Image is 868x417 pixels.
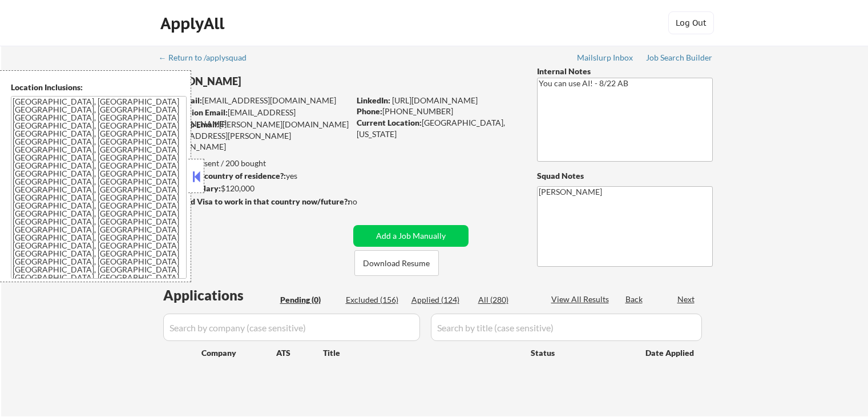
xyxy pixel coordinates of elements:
[646,53,713,65] a: Job Search Builder
[577,53,634,65] a: Mailslurp Inbox
[348,196,381,207] div: no
[625,294,644,305] div: Back
[159,183,349,194] div: $120,000
[411,294,469,306] div: Applied (124)
[159,171,286,181] strong: Can work in country of residence?:
[357,118,422,127] strong: Current Location:
[160,14,228,33] div: ApplyAll
[160,107,349,129] div: [EMAIL_ADDRESS][DOMAIN_NAME]
[531,342,629,363] div: Status
[537,66,713,77] div: Internal Notes
[160,74,394,89] div: [PERSON_NAME]
[160,119,349,153] div: [PERSON_NAME][DOMAIN_NAME][EMAIL_ADDRESS][PERSON_NAME][DOMAIN_NAME]
[159,54,257,62] div: ← Return to /applysquad
[201,347,276,359] div: Company
[353,225,469,247] button: Add a Job Manually
[159,53,257,65] a: ← Return to /applysquad
[159,170,346,182] div: yes
[668,11,714,34] button: Log Out
[646,54,713,62] div: Job Search Builder
[577,54,634,62] div: Mailslurp Inbox
[357,106,382,116] strong: Phone:
[163,314,420,341] input: Search by company (case sensitive)
[346,294,403,306] div: Excluded (156)
[160,95,349,106] div: [EMAIL_ADDRESS][DOMAIN_NAME]
[280,294,337,306] div: Pending (0)
[323,347,520,359] div: Title
[677,294,696,305] div: Next
[160,197,350,206] strong: Will need Visa to work in that country now/future?:
[163,288,276,302] div: Applications
[357,95,390,105] strong: LinkedIn:
[357,117,518,139] div: [GEOGRAPHIC_DATA], [US_STATE]
[551,294,612,305] div: View All Results
[357,106,518,117] div: [PHONE_NUMBER]
[431,314,702,341] input: Search by title (case sensitive)
[354,250,439,276] button: Download Resume
[478,294,535,306] div: All (280)
[392,95,478,105] a: [URL][DOMAIN_NAME]
[11,82,187,93] div: Location Inclusions:
[645,347,696,359] div: Date Applied
[159,158,349,169] div: 124 sent / 200 bought
[537,170,713,182] div: Squad Notes
[276,347,323,359] div: ATS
